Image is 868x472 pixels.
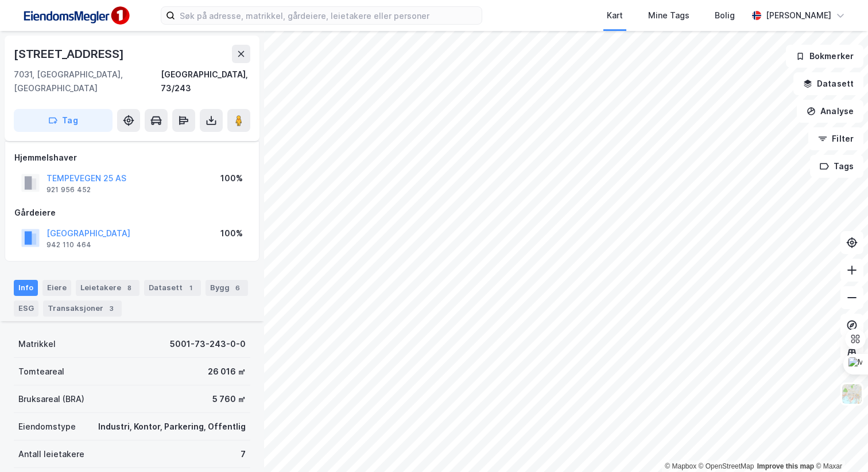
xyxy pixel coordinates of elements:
[206,280,248,296] div: Bygg
[810,155,863,178] button: Tags
[98,420,246,434] div: Industri, Kontor, Parkering, Offentlig
[14,206,250,220] div: Gårdeiere
[123,282,135,294] div: 8
[220,171,243,185] div: 100%
[46,240,91,249] div: 942 110 464
[161,68,250,95] div: [GEOGRAPHIC_DATA], 73/243
[841,383,863,405] img: Z
[212,392,246,406] div: 5 760 ㎡
[607,9,623,22] div: Kart
[43,301,122,317] div: Transaksjoner
[18,337,56,351] div: Matrikkel
[241,447,246,461] div: 7
[144,280,201,296] div: Datasett
[808,127,863,150] button: Filter
[797,100,863,123] button: Analyse
[18,3,133,29] img: F4PB6Px+NJ5v8B7XTbfpPpyloAAAAASUVORK5CYII=
[18,392,84,406] div: Bruksareal (BRA)
[793,72,863,95] button: Datasett
[766,9,831,22] div: [PERSON_NAME]
[208,365,246,379] div: 26 016 ㎡
[170,337,246,351] div: 5001-73-243-0-0
[648,9,689,22] div: Mine Tags
[786,45,863,68] button: Bokmerker
[76,280,139,296] div: Leietakere
[18,420,76,434] div: Eiendomstype
[175,7,482,24] input: Søk på adresse, matrikkel, gårdeiere, leietakere eller personer
[232,282,243,294] div: 6
[14,109,113,132] button: Tag
[14,68,161,95] div: 7031, [GEOGRAPHIC_DATA], [GEOGRAPHIC_DATA]
[811,417,868,472] iframe: Chat Widget
[18,447,84,461] div: Antall leietakere
[757,462,814,470] a: Improve this map
[811,417,868,472] div: Kontrollprogram for chat
[14,301,38,317] div: ESG
[14,151,250,165] div: Hjemmelshaver
[18,365,64,379] div: Tomteareal
[46,185,91,194] div: 921 956 452
[42,280,71,296] div: Eiere
[14,280,38,296] div: Info
[220,227,243,240] div: 100%
[14,45,126,63] div: [STREET_ADDRESS]
[106,303,117,314] div: 3
[665,462,696,470] a: Mapbox
[715,9,735,22] div: Bolig
[699,462,754,470] a: OpenStreetMap
[185,282,196,294] div: 1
